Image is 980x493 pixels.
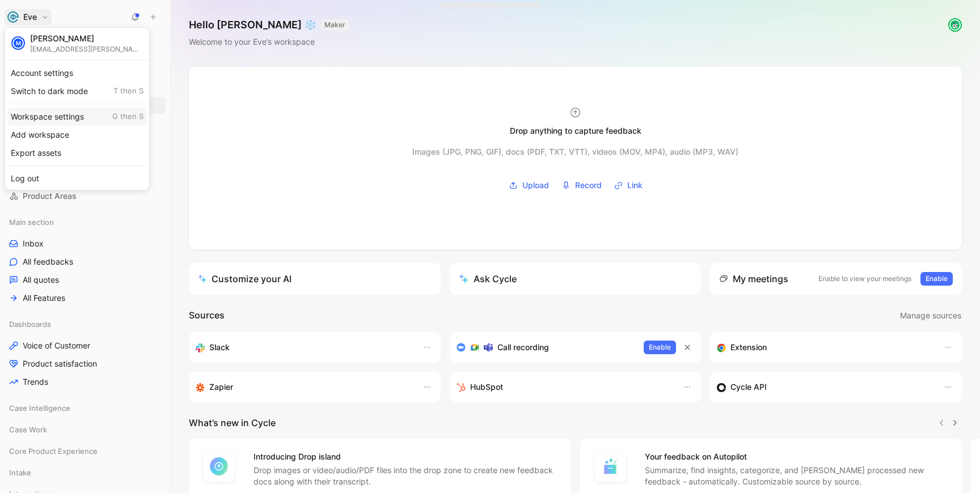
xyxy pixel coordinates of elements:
div: [PERSON_NAME] [30,33,143,44]
div: Export assets [7,144,147,162]
span: T then S [113,86,143,96]
div: Log out [7,169,147,188]
div: Workspace settings [7,108,147,126]
div: M [12,37,24,49]
div: EveEve [5,27,150,190]
div: [EMAIL_ADDRESS][PERSON_NAME][DOMAIN_NAME] [30,45,143,53]
div: Account settings [7,64,147,82]
div: Add workspace [7,126,147,144]
div: Switch to dark mode [7,82,147,100]
span: G then S [112,112,143,122]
